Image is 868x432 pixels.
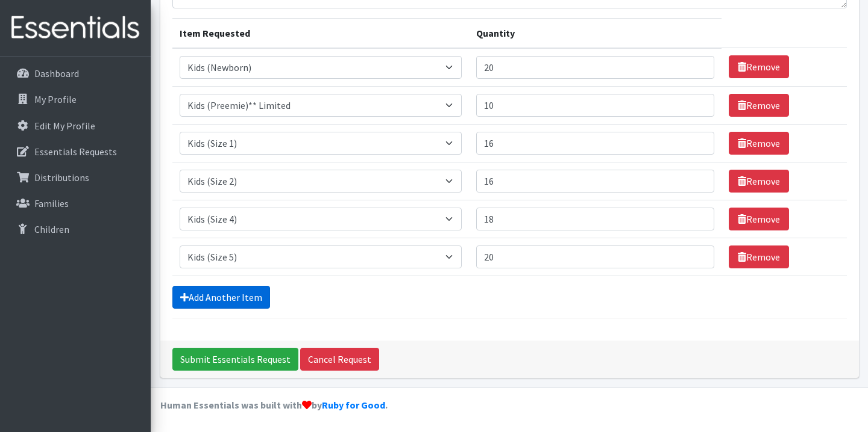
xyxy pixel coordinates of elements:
[34,120,95,132] p: Edit My Profile
[5,191,146,215] a: Families
[34,171,89,184] p: Distributions
[172,18,470,48] th: Item Requested
[729,208,789,230] a: Remove
[160,399,388,411] strong: Human Essentials was built with by .
[5,61,146,85] a: Dashboard
[300,348,379,371] a: Cancel Request
[34,223,69,235] p: Children
[172,348,298,371] input: Submit Essentials Request
[322,399,385,411] a: Ruby for Good
[172,286,270,309] a: Add Another Item
[34,197,69,209] p: Families
[729,55,789,78] a: Remove
[729,245,789,268] a: Remove
[729,170,789,193] a: Remove
[34,93,77,105] p: My Profile
[5,87,146,111] a: My Profile
[5,114,146,138] a: Edit My Profile
[5,140,146,164] a: Essentials Requests
[469,18,722,48] th: Quantity
[729,132,789,155] a: Remove
[5,217,146,241] a: Children
[5,165,146,190] a: Distributions
[34,67,79,79] p: Dashboard
[729,94,789,117] a: Remove
[5,8,146,48] img: HumanEssentials
[34,146,117,158] p: Essentials Requests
